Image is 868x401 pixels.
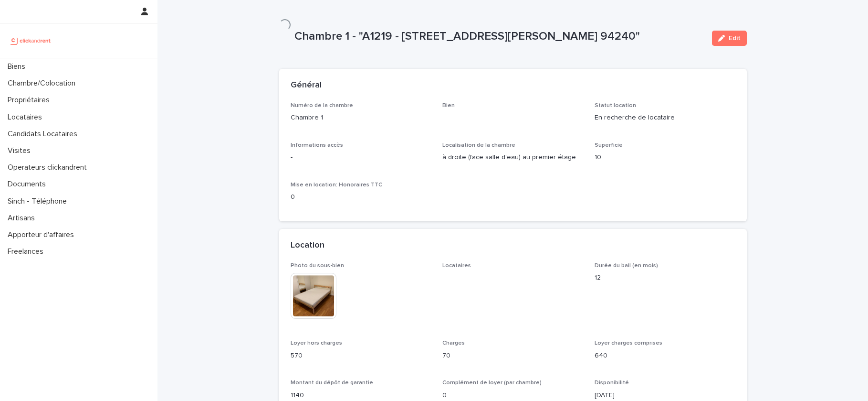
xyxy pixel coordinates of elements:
[442,351,583,361] p: 70
[291,390,431,401] p: 1140
[291,113,431,123] p: Chambre 1
[291,103,353,108] span: Numéro de la chambre
[595,263,658,269] span: Durée du bail (en mois)
[291,182,382,188] span: Mise en location: Honoraires TTC
[595,142,623,148] span: Superficie
[595,351,735,361] p: 640
[442,263,471,269] span: Locataires
[595,390,735,401] p: [DATE]
[4,163,94,172] p: Operateurs clickandrent
[291,240,324,251] h2: Location
[442,142,515,148] span: Localisation de la chambre
[595,380,629,386] span: Disponibilité
[4,130,85,139] p: Candidats Locataires
[442,390,583,401] p: 0
[294,30,704,43] p: Chambre 1 - "A1219 - [STREET_ADDRESS][PERSON_NAME] 94240"
[595,113,735,123] p: En recherche de locataire
[595,340,662,346] span: Loyer charges comprises
[4,62,33,71] p: Biens
[595,152,735,163] p: 10
[729,35,741,42] span: Edit
[291,142,343,148] span: Informations accès
[4,180,53,189] p: Documents
[291,192,431,202] p: 0
[291,380,373,386] span: Montant du dépôt de garantie
[442,380,542,386] span: Complément de loyer (par chambre)
[291,263,344,269] span: Photo du sous-bien
[4,214,42,223] p: Artisans
[4,79,83,88] p: Chambre/Colocation
[4,247,51,256] p: Freelances
[442,152,583,163] p: à droite (face salle d'eau) au premier étage
[291,152,431,163] p: -
[712,31,747,46] button: Edit
[291,351,431,361] p: 570
[4,96,57,105] p: Propriétaires
[442,340,465,346] span: Charges
[8,31,54,50] img: UCB0brd3T0yccxBKYDjQ
[595,103,636,108] span: Statut location
[595,273,735,283] p: 12
[291,80,322,91] h2: Général
[4,113,50,122] p: Locataires
[4,230,82,239] p: Apporteur d'affaires
[4,197,74,206] p: Sinch - Téléphone
[4,146,38,155] p: Visites
[291,340,342,346] span: Loyer hors charges
[442,103,455,108] span: Bien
